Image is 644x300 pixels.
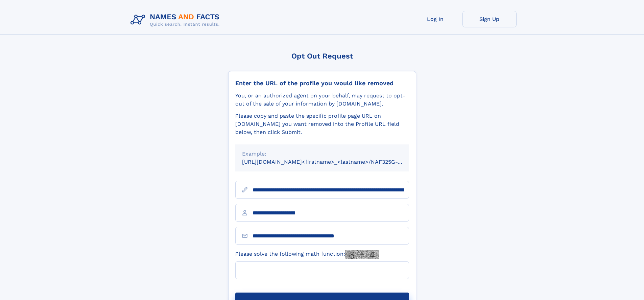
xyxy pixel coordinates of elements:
a: Log In [408,11,462,27]
a: Sign Up [462,11,517,27]
small: [URL][DOMAIN_NAME]<firstname>_<lastname>/NAF325G-xxxxxxxx [242,159,422,165]
div: Enter the URL of the profile you would like removed [235,79,409,87]
label: Please solve the following math function: [235,250,379,259]
div: Opt Out Request [228,52,416,60]
div: You, or an authorized agent on your behalf, may request to opt-out of the sale of your informatio... [235,92,409,108]
div: Example: [242,150,402,158]
div: Please copy and paste the specific profile page URL on [DOMAIN_NAME] you want removed into the Pr... [235,112,409,136]
img: Logo Names and Facts [128,11,225,29]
